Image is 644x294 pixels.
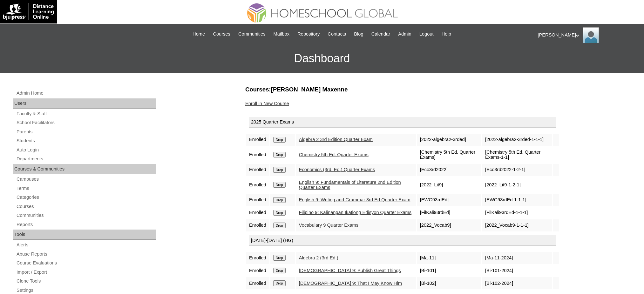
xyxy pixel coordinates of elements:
td: [2022_Lit9] [417,177,481,193]
a: Courses [16,203,156,210]
td: Enrolled [246,146,269,163]
a: Contacts [324,30,349,38]
a: Communities [235,30,269,38]
td: [Eco3rd2022-1-2-1] [482,164,552,176]
a: English 9: Fundamentals of Literature 2nd Edition Quarter Exams [299,180,401,190]
td: [2022-algebra2-3rded-1-1-1] [482,134,552,146]
a: Filipino 9: Kalinangan Ikatlong Edisyon Quarter Exams [299,210,411,215]
a: Course Evaluations [16,259,156,267]
a: Departments [16,155,156,163]
input: Drop [273,137,286,143]
span: Contacts [328,30,346,38]
td: [Chemistry 5th Ed. Quarter Exams-1-1] [482,146,552,163]
td: [2022-algebra2-3rded] [417,134,481,146]
a: Mailbox [270,30,293,38]
td: [Eco3rd2022] [417,164,481,176]
a: Admin [395,30,415,38]
a: Courses [210,30,234,38]
div: Users [13,98,156,109]
span: Calendar [371,30,390,38]
td: [2022_Vocab9-1-1-1] [482,219,552,231]
div: [DATE]-[DATE] (HG) [249,235,556,246]
a: Abuse Reports [16,250,156,258]
td: Enrolled [246,194,269,206]
div: Courses & Communities [13,164,156,174]
a: Import / Export [16,268,156,276]
a: [DEMOGRAPHIC_DATA] 9: That I May Know Him [299,281,402,286]
td: [EWG93rdEd] [417,194,481,206]
td: Enrolled [246,207,269,219]
input: Drop [273,280,286,286]
div: Tools [13,230,156,240]
a: Economics (3rd. Ed.) Quarter Exams [299,167,375,172]
a: Clone Tools [16,277,156,285]
td: [2022_Vocab9] [417,219,481,231]
div: [PERSON_NAME] [538,27,638,43]
a: Blog [351,30,366,38]
td: Enrolled [246,277,269,289]
div: 2025 Quarter Exams [249,117,556,128]
a: Alerts [16,241,156,249]
h3: Courses:[PERSON_NAME] Maxenne [245,85,560,94]
a: Logout [416,30,437,38]
a: Help [438,30,454,38]
td: Enrolled [246,134,269,146]
h3: Dashboard [3,44,641,73]
a: Home [189,30,208,38]
a: Algebra 2 3rd Edition Quarter Exam [299,137,373,142]
span: Logout [419,30,434,38]
td: [2022_Lit9-1-2-1] [482,177,552,193]
a: English 9: Writing and Grammar 3rd Ed Quarter Exam [299,197,410,202]
img: Ariane Ebuen [583,27,599,43]
input: Drop [273,223,286,228]
a: Students [16,137,156,145]
a: Communities [16,211,156,219]
span: Admin [398,30,411,38]
td: Enrolled [246,177,269,193]
input: Drop [273,152,286,157]
a: Chemistry 5th Ed. Quarter Exams [299,152,369,157]
span: Repository [297,30,320,38]
a: Vocabulary 9 Quarter Exams [299,223,358,228]
img: logo-white.png [3,3,54,20]
span: Mailbox [274,30,290,38]
a: Faculty & Staff [16,110,156,118]
a: School Facilitators [16,119,156,127]
a: Parents [16,128,156,136]
td: [FilKali93rdEd-1-1-1] [482,207,552,219]
a: Campuses [16,175,156,183]
input: Drop [273,182,286,188]
a: Algebra 2 (3rd Ed.) [299,255,338,260]
td: [Bi-101] [417,264,481,277]
td: [Chemistry 5th Ed. Quarter Exams] [417,146,481,163]
a: Admin Home [16,89,156,97]
a: Enroll in New Course [245,101,289,106]
a: Reports [16,221,156,229]
td: [EWG93rdEd-1-1-1] [482,194,552,206]
input: Drop [273,268,286,273]
td: [FilKali93rdEd] [417,207,481,219]
span: Blog [354,30,363,38]
input: Drop [273,167,286,173]
span: Courses [213,30,230,38]
a: [DEMOGRAPHIC_DATA] 9: Publish Great Things [299,268,401,273]
input: Drop [273,255,286,261]
td: [Bi-102] [417,277,481,289]
td: Enrolled [246,219,269,231]
span: Communities [238,30,266,38]
input: Drop [273,197,286,203]
span: Help [442,30,451,38]
a: Terms [16,184,156,192]
td: [Bi-102-2024] [482,277,552,289]
a: Categories [16,193,156,201]
td: Enrolled [246,264,269,277]
a: Calendar [368,30,393,38]
td: Enrolled [246,164,269,176]
span: Home [193,30,205,38]
input: Drop [273,210,286,216]
a: Repository [294,30,323,38]
td: [Ma-11-2024] [482,252,552,264]
a: Auto Login [16,146,156,154]
td: [Bi-101-2024] [482,264,552,277]
td: Enrolled [246,252,269,264]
